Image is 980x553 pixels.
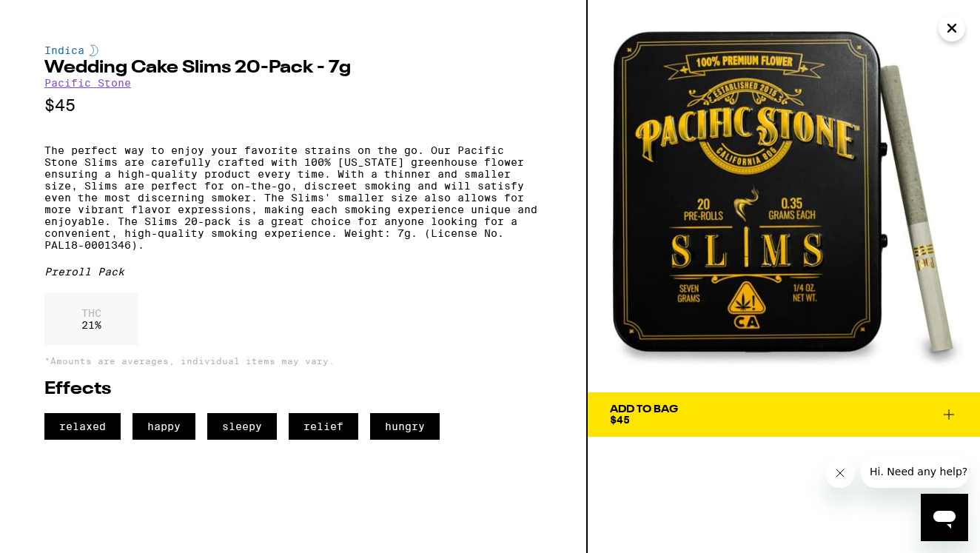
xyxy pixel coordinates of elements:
span: relaxed [44,413,121,440]
p: The perfect way to enjoy your favorite strains on the go. Our Pacific Stone Slims are carefully c... [44,144,542,251]
span: relief [289,413,358,440]
button: Add To Bag$45 [588,392,980,437]
h2: Wedding Cake Slims 20-Pack - 7g [44,59,542,77]
p: THC [81,307,101,319]
img: indicaColor.svg [90,44,98,56]
span: hungry [370,413,440,440]
button: Close [939,15,965,41]
span: happy [132,413,195,440]
span: sleepy [207,413,277,440]
h2: Effects [44,381,542,398]
iframe: Message from company [861,455,968,488]
a: Pacific Stone [44,77,131,89]
div: Preroll Pack [44,266,542,278]
div: 21 % [44,292,138,346]
iframe: Button to launch messaging window [921,494,968,541]
span: $45 [610,414,630,426]
div: Add To Bag [610,404,678,415]
p: $45 [44,96,542,115]
iframe: Close message [825,458,855,488]
p: *Amounts are averages, individual items may vary. [44,356,542,366]
div: Indica [44,44,542,56]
